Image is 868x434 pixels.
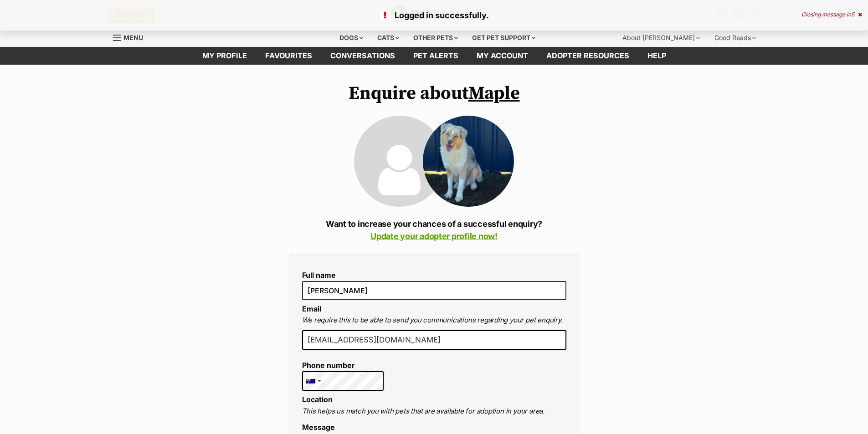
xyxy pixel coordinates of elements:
[404,47,467,65] a: Pet alerts
[638,47,675,65] a: Help
[467,47,537,65] a: My account
[616,29,706,47] div: About [PERSON_NAME]
[302,395,333,404] label: Location
[288,218,580,242] p: Want to increase your chances of a successful enquiry?
[113,29,149,45] a: Menu
[321,47,404,65] a: conversations
[256,47,321,65] a: Favourites
[302,315,566,326] p: We require this to be able to send you communications regarding your pet enquiry.
[370,231,498,241] a: Update your adopter profile now!
[468,82,520,105] a: Maple
[302,304,321,313] label: Email
[407,29,464,47] div: Other pets
[302,271,566,279] label: Full name
[302,406,566,417] p: This helps us match you with pets that are available for adoption in your area.
[302,423,335,432] label: Message
[288,83,580,104] h1: Enquire about
[466,29,542,47] div: Get pet support
[123,34,143,41] span: Menu
[371,29,406,47] div: Cats
[302,281,566,300] input: E.g. Jimmy Chew
[333,29,370,47] div: Dogs
[423,116,514,207] img: Maple
[302,361,384,369] label: Phone number
[708,29,762,47] div: Good Reads
[303,372,324,391] div: Australia: +61
[193,47,256,65] a: My profile
[537,47,638,65] a: Adopter resources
